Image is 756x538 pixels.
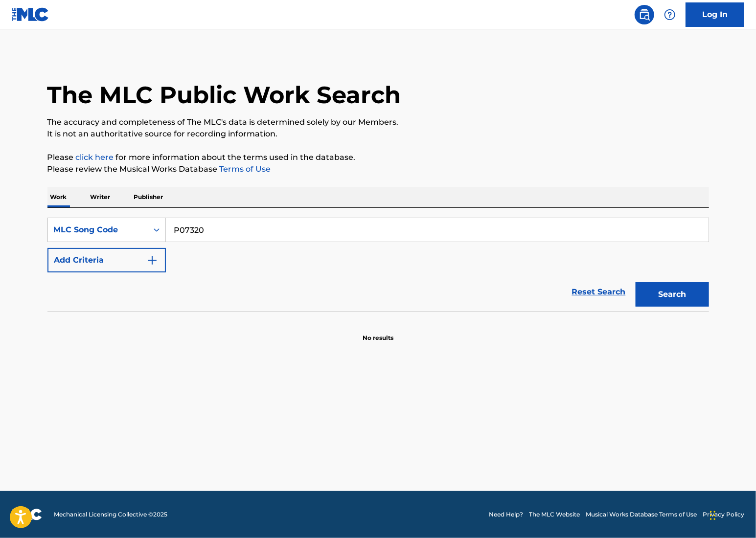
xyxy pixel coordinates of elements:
[47,218,709,312] form: Search Form
[12,509,42,520] img: logo
[47,163,709,175] p: Please review the Musical Works Database
[635,5,654,24] a: Public Search
[636,282,709,307] button: Search
[686,2,744,27] a: Log In
[76,153,114,162] a: click here
[47,187,70,207] p: Work
[54,510,167,519] span: Mechanical Licensing Collective © 2025
[131,187,166,207] p: Publisher
[710,501,716,530] div: Drag
[664,9,676,21] img: help
[47,128,709,140] p: It is not an authoritative source for recording information.
[47,80,401,110] h1: The MLC Public Work Search
[146,254,158,266] img: 9d2ae6d4665cec9f34b9.svg
[489,510,523,519] a: Need Help?
[47,248,166,272] button: Add Criteria
[218,164,271,174] a: Terms of Use
[47,116,709,128] p: The accuracy and completeness of The MLC's data is determined solely by our Members.
[703,510,744,519] a: Privacy Policy
[54,224,142,236] div: MLC Song Code
[660,5,680,24] div: Help
[88,187,114,207] p: Writer
[12,7,49,22] img: MLC Logo
[639,9,650,21] img: search
[529,510,580,519] a: The MLC Website
[363,322,393,342] p: No results
[707,491,756,538] iframe: Chat Widget
[567,281,631,303] a: Reset Search
[47,152,709,163] p: Please for more information about the terms used in the database.
[586,510,697,519] a: Musical Works Database Terms of Use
